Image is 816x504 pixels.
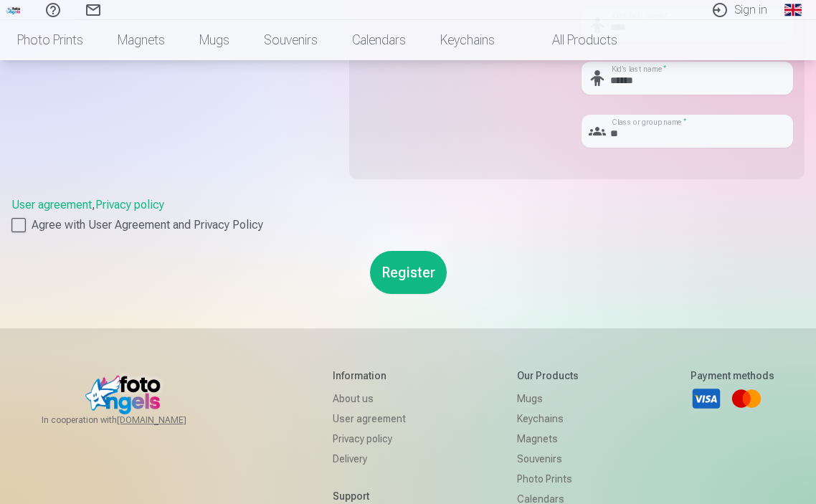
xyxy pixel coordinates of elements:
a: Privacy policy [95,198,164,211]
a: Visa [691,383,722,414]
button: Register [370,251,447,294]
a: User agreement [11,198,92,211]
h5: Payment methods [691,369,774,383]
a: Magnets [100,20,182,60]
a: Keychains [517,409,579,429]
a: User agreement [333,409,406,429]
a: About us [333,389,406,409]
a: Souvenirs [247,20,335,60]
a: Mugs [517,389,579,409]
a: All products [512,20,635,60]
h5: Information [333,369,406,383]
label: Agree with User Agreement and Privacy Policy [11,217,805,234]
a: Calendars [335,20,423,60]
a: Mastercard [731,383,762,414]
a: Mugs [182,20,247,60]
a: Photo prints [517,469,579,489]
div: , [11,196,805,234]
a: Keychains [423,20,512,60]
a: Souvenirs [517,449,579,469]
img: /fa3 [6,6,22,14]
a: Delivery [333,449,406,469]
a: Privacy policy [333,429,406,449]
a: Magnets [517,429,579,449]
span: In cooperation with [42,414,221,426]
h5: Support [333,489,406,503]
h5: Our products [517,369,579,383]
a: [DOMAIN_NAME] [117,414,221,426]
